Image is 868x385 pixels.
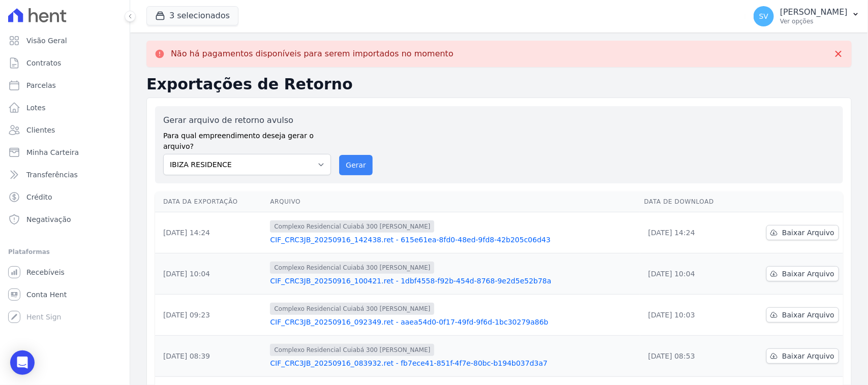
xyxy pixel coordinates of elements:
[26,267,65,277] span: Recebíveis
[26,125,55,135] span: Clientes
[26,147,79,157] span: Minha Carteira
[171,49,454,59] p: Não há pagamentos disponíveis para serem importados no momento
[4,284,126,305] a: Conta Hent
[4,142,126,163] a: Minha Carteira
[163,114,331,126] label: Gerar arquivo de retorno avulso
[155,191,266,212] th: Data da Exportação
[155,336,266,377] td: [DATE] 08:39
[4,53,126,73] a: Contratos
[4,209,126,230] a: Negativação
[766,307,839,323] a: Baixar Arquivo
[4,75,126,95] a: Parcelas
[10,350,35,375] div: Open Intercom Messenger
[270,262,434,274] span: Complexo Residencial Cuiabá 300 [PERSON_NAME]
[155,253,266,295] td: [DATE] 10:04
[4,30,126,51] a: Visão Geral
[766,348,839,364] a: Baixar Arquivo
[270,358,636,368] a: CIF_CRC3JB_20250916_083932.ret - fb7ece41-851f-4f7e-80bc-b194b037d3a7
[766,266,839,281] a: Baixar Arquivo
[270,220,434,233] span: Complexo Residencial Cuiabá 300 [PERSON_NAME]
[745,2,868,30] button: SV [PERSON_NAME] Ver opções
[640,191,740,212] th: Data de Download
[339,155,373,175] button: Gerar
[782,228,834,238] span: Baixar Arquivo
[26,36,67,46] span: Visão Geral
[163,126,331,152] label: Para qual empreendimento deseja gerar o arquivo?
[270,235,636,245] a: CIF_CRC3JB_20250916_142438.ret - 615e61ea-8fd0-48ed-9fd8-42b205c06d43
[146,6,238,25] button: 3 selecionados
[640,253,740,295] td: [DATE] 10:04
[270,344,434,356] span: Complexo Residencial Cuiabá 300 [PERSON_NAME]
[26,103,46,113] span: Lotes
[266,191,640,212] th: Arquivo
[8,246,122,258] div: Plataformas
[4,120,126,140] a: Clientes
[270,303,434,315] span: Complexo Residencial Cuiabá 300 [PERSON_NAME]
[155,212,266,253] td: [DATE] 14:24
[4,262,126,282] a: Recebíveis
[640,212,740,253] td: [DATE] 14:24
[26,170,78,180] span: Transferências
[759,13,768,20] span: SV
[780,7,848,17] p: [PERSON_NAME]
[782,351,834,361] span: Baixar Arquivo
[4,98,126,118] a: Lotes
[270,276,636,286] a: CIF_CRC3JB_20250916_100421.ret - 1dbf4558-f92b-454d-8768-9e2d5e52b78a
[780,17,848,25] p: Ver opções
[155,295,266,336] td: [DATE] 09:23
[146,75,852,93] h2: Exportações de Retorno
[26,214,71,224] span: Negativação
[766,225,839,240] a: Baixar Arquivo
[26,192,52,202] span: Crédito
[782,310,834,320] span: Baixar Arquivo
[640,295,740,336] td: [DATE] 10:03
[26,80,56,90] span: Parcelas
[4,165,126,185] a: Transferências
[782,269,834,279] span: Baixar Arquivo
[4,187,126,207] a: Crédito
[26,58,61,68] span: Contratos
[270,317,636,327] a: CIF_CRC3JB_20250916_092349.ret - aaea54d0-0f17-49fd-9f6d-1bc30279a86b
[26,290,67,300] span: Conta Hent
[640,336,740,377] td: [DATE] 08:53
